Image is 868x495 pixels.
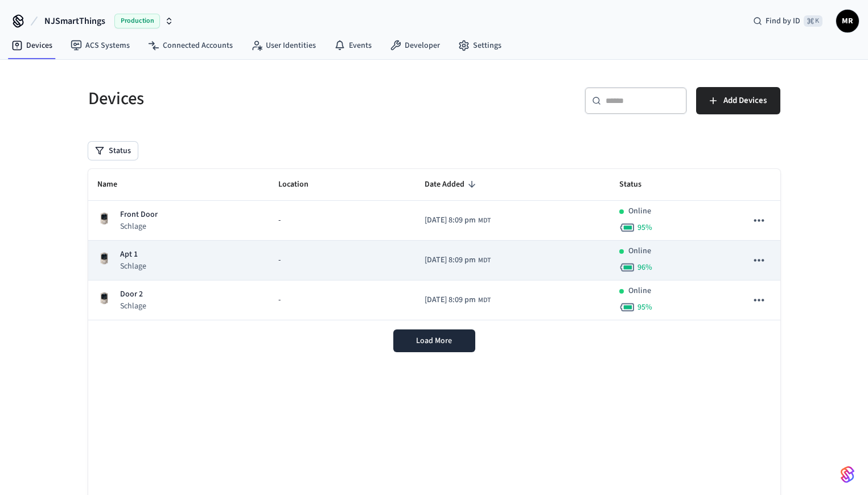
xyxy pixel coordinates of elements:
span: Load More [416,335,452,346]
button: Load More [393,329,475,352]
img: SeamLogoGradient.69752ec5.svg [841,465,854,484]
span: [DATE] 8:09 pm [425,214,476,226]
p: Online [628,285,651,297]
img: Schlage Sense Smart Deadbolt with Camelot Trim, Front [97,291,111,305]
span: Date Added [425,176,479,193]
img: Schlage Sense Smart Deadbolt with Camelot Trim, Front [97,251,111,265]
button: MR [836,10,859,32]
span: Status [619,176,656,193]
p: Door 2 [120,288,146,300]
span: - [278,214,281,226]
span: Location [278,176,323,193]
span: Production [114,14,160,28]
p: Schlage [120,221,158,232]
img: Schlage Sense Smart Deadbolt with Camelot Trim, Front [97,212,111,225]
p: Schlage [120,300,146,312]
a: Events [325,35,381,56]
button: Add Devices [696,87,780,114]
a: Settings [449,35,511,56]
span: 96 % [637,262,652,273]
p: Schlage [120,261,146,272]
span: MDT [478,216,491,226]
a: Developer [381,35,449,56]
button: Status [88,142,138,160]
span: [DATE] 8:09 pm [425,294,476,306]
span: MR [837,11,858,31]
span: Add Devices [723,93,767,108]
a: Devices [2,35,61,56]
span: 95 % [637,222,652,233]
div: America/Denver [425,254,491,266]
span: Name [97,176,132,193]
a: ACS Systems [61,35,139,56]
p: Front Door [120,209,158,221]
h5: Devices [88,87,427,110]
div: America/Denver [425,214,491,226]
p: Online [628,205,651,217]
a: Connected Accounts [139,35,242,56]
span: - [278,294,281,306]
div: America/Denver [425,294,491,306]
span: MDT [478,255,491,266]
span: ⌘ K [804,15,822,27]
p: Online [628,245,651,257]
table: sticky table [88,169,780,320]
span: Find by ID [766,15,800,27]
a: User Identities [242,35,325,56]
span: NJSmartThings [44,14,105,28]
span: MDT [478,295,491,306]
span: [DATE] 8:09 pm [425,254,476,266]
span: 95 % [637,302,652,313]
div: Find by ID⌘ K [744,11,832,31]
span: - [278,254,281,266]
p: Apt 1 [120,249,146,261]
